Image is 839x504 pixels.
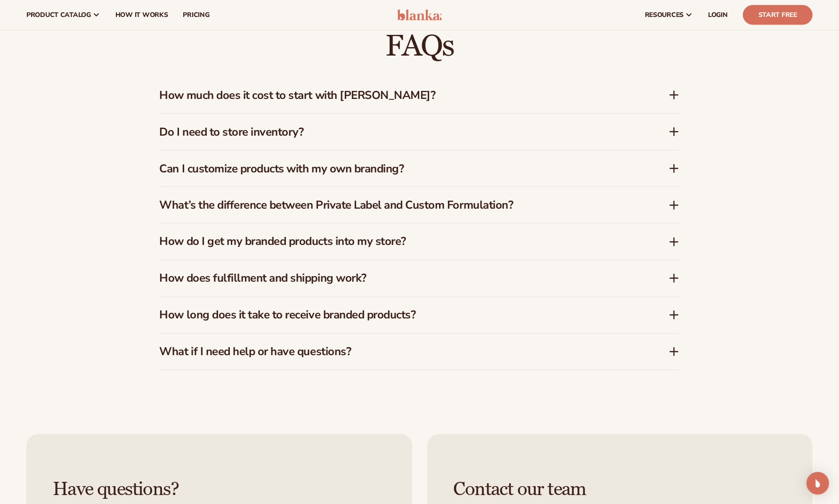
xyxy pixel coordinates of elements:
h3: What’s the difference between Private Label and Custom Formulation? [160,198,640,212]
h3: How does fulfillment and shipping work? [160,272,640,285]
span: resources [645,11,684,19]
img: logo [397,9,442,21]
h3: How much does it cost to start with [PERSON_NAME]? [160,89,640,102]
h3: Contact our team [454,480,787,500]
h3: Can I customize products with my own branding? [160,162,640,176]
h3: How do I get my branded products into my store? [160,235,640,249]
span: pricing [183,11,209,19]
span: How It Works [115,11,168,19]
span: product catalog [26,11,91,19]
h3: How long does it take to receive branded products? [160,309,640,322]
h3: What if I need help or have questions? [160,345,640,359]
h3: Do I need to store inventory? [160,125,640,139]
span: LOGIN [708,11,728,19]
div: Open Intercom Messenger [806,472,829,495]
h2: FAQs [160,31,680,62]
a: Start Free [743,5,813,25]
h3: Have questions? [53,480,386,500]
